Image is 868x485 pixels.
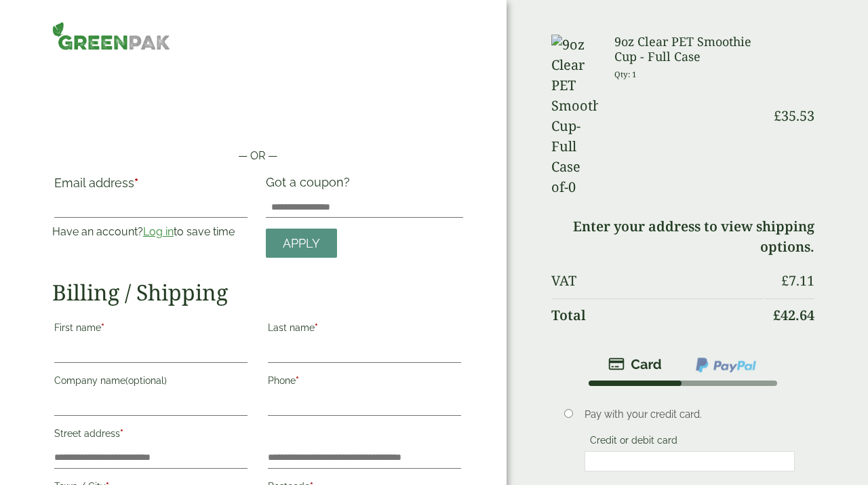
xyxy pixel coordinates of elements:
[551,35,598,197] img: 9oz Clear PET Smoothie Cup-Full Case of-0
[268,318,461,341] label: Last name
[120,428,123,439] abbr: required
[52,104,463,132] iframe: Secure payment button frame
[52,148,463,164] p: — OR —
[585,407,795,422] p: Pay with your credit card.
[608,356,662,372] img: stripe.png
[774,106,814,125] bdi: 35.53
[296,375,299,386] abbr: required
[773,306,781,324] span: £
[54,371,248,394] label: Company name
[54,424,248,447] label: Street address
[134,176,138,190] abbr: required
[54,177,248,196] label: Email address
[52,279,463,305] h2: Billing / Shipping
[143,225,174,238] a: Log in
[774,106,781,125] span: £
[773,306,814,324] bdi: 42.64
[551,210,815,263] td: Enter your address to view shipping options.
[283,236,320,251] span: Apply
[266,175,355,196] label: Got a coupon?
[551,298,764,332] th: Total
[781,271,814,290] bdi: 7.11
[781,271,789,290] span: £
[614,35,764,64] h3: 9oz Clear PET Smoothie Cup - Full Case
[589,455,791,467] iframe: Secure card payment input frame
[315,322,318,333] abbr: required
[52,224,250,240] p: Have an account? to save time
[551,265,764,297] th: VAT
[52,22,171,50] img: GreenPak Supplies
[268,371,461,394] label: Phone
[585,435,683,450] label: Credit or debit card
[266,229,337,258] a: Apply
[101,322,104,333] abbr: required
[54,318,248,341] label: First name
[694,356,757,374] img: ppcp-gateway.png
[614,69,637,79] small: Qty: 1
[125,375,167,386] span: (optional)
